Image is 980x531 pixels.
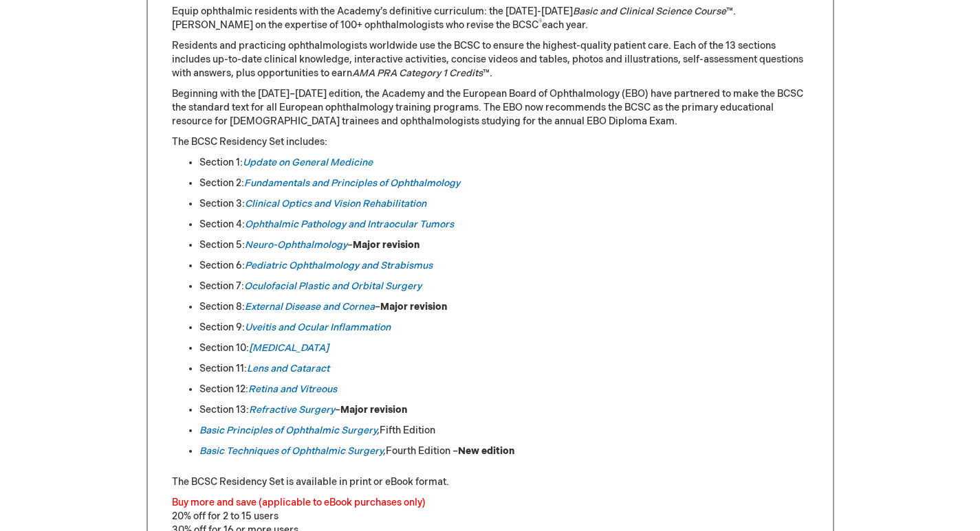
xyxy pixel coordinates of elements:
[245,218,454,230] a: Ophthalmic Pathology and Intraocular Tumors
[244,177,460,189] a: Fundamentals and Principles of Ophthalmology
[199,445,383,457] a: Basic Techniques of Ophthalmic Surgery
[199,445,386,457] em: ,
[377,425,380,436] em: ,
[172,135,809,149] p: The BCSC Residency Set includes:
[249,342,329,354] a: [MEDICAL_DATA]
[243,157,373,168] a: Update on General Medicine
[199,444,809,458] li: Fourth Edition –
[199,238,809,252] li: Section 5: –
[245,260,433,271] a: Pediatric Ophthalmology and Strabismus
[538,19,542,27] sup: ®
[199,424,809,438] li: Fifth Edition
[199,177,809,190] li: Section 2:
[244,280,422,292] a: Oculofacial Plastic and Orbital Surgery
[172,39,809,80] p: Residents and practicing ophthalmologists worldwide use the BCSC to ensure the highest-quality pa...
[249,404,335,416] a: Refractive Surgery
[248,383,337,395] a: Retina and Vitreous
[172,5,809,32] p: Equip ophthalmic residents with the Academy’s definitive curriculum: the [DATE]-[DATE] ™. [PERSON...
[199,403,809,417] li: Section 13: –
[199,197,809,211] li: Section 3:
[458,445,514,457] strong: New edition
[199,218,809,231] li: Section 4:
[353,239,420,251] strong: Major revision
[573,5,726,17] em: Basic and Clinical Science Course
[172,497,426,508] font: Buy more and save (applicable to eBook purchases only)
[199,156,809,170] li: Section 1:
[247,363,329,374] a: Lens and Cataract
[199,362,809,376] li: Section 11:
[245,198,426,210] a: Clinical Optics and Vision Rehabilitation
[199,341,809,355] li: Section 10:
[199,259,809,273] li: Section 6:
[245,239,347,251] a: Neuro-Ophthalmology
[199,280,809,293] li: Section 7:
[199,321,809,335] li: Section 9:
[172,87,809,128] p: Beginning with the [DATE]–[DATE] edition, the Academy and the European Board of Ophthalmology (EB...
[245,321,391,333] a: Uveitis and Ocular Inflammation
[172,475,809,489] p: The BCSC Residency Set is available in print or eBook format.
[199,383,809,396] li: Section 12:
[352,67,483,79] em: AMA PRA Category 1 Credits
[199,425,377,436] a: Basic Principles of Ophthalmic Surgery
[245,301,375,313] a: External Disease and Cornea
[199,300,809,314] li: Section 8: –
[380,301,447,313] strong: Major revision
[340,404,407,416] strong: Major revision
